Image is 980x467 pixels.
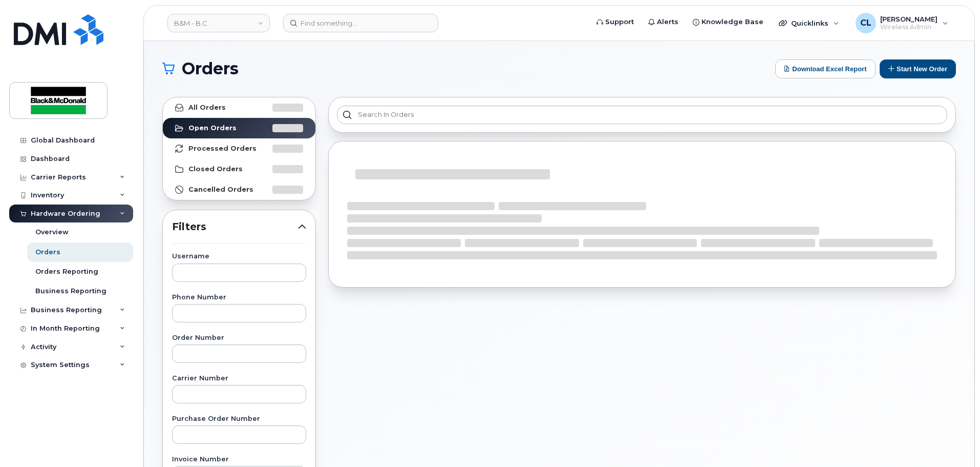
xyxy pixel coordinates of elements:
[172,219,298,234] span: Filters
[188,165,243,173] strong: Closed Orders
[163,97,315,118] a: All Orders
[172,375,306,382] label: Carrier Number
[172,335,306,341] label: Order Number
[337,106,947,124] input: Search in orders
[188,145,257,153] strong: Processed Orders
[172,294,306,301] label: Phone Number
[188,124,237,132] strong: Open Orders
[188,186,253,194] strong: Cancelled Orders
[163,159,315,179] a: Closed Orders
[163,179,315,200] a: Cancelled Orders
[775,59,876,78] button: Download Excel Report
[172,416,306,422] label: Purchase Order Number
[188,104,226,112] strong: All Orders
[172,456,306,463] label: Invoice Number
[880,59,956,78] button: Start New Order
[182,61,239,76] span: Orders
[163,118,315,138] a: Open Orders
[163,138,315,159] a: Processed Orders
[172,253,306,260] label: Username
